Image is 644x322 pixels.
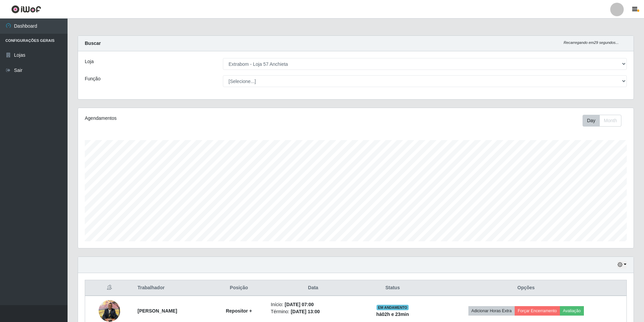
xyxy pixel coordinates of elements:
[468,306,515,316] button: Adicionar Horas Extra
[560,306,584,316] button: Avaliação
[11,5,41,14] img: CoreUI Logo
[133,280,211,296] th: Trabalhador
[377,305,409,310] span: EM ANDAMENTO
[85,115,305,122] div: Agendamentos
[564,41,619,45] i: Recarregando em 29 segundos...
[360,280,426,296] th: Status
[291,309,320,314] time: [DATE] 13:00
[226,308,252,314] strong: Repositor +
[285,302,314,307] time: [DATE] 07:00
[599,115,621,127] button: Month
[271,301,356,308] li: Início:
[515,306,560,316] button: Forçar Encerramento
[267,280,360,296] th: Data
[583,115,621,127] div: First group
[85,75,101,82] label: Função
[583,115,600,127] button: Day
[211,280,267,296] th: Posição
[426,280,626,296] th: Opções
[137,308,177,314] strong: [PERSON_NAME]
[376,312,409,317] strong: há 02 h e 23 min
[85,41,101,46] strong: Buscar
[271,308,356,315] li: Término:
[85,58,94,65] label: Loja
[583,115,627,127] div: Toolbar with button groups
